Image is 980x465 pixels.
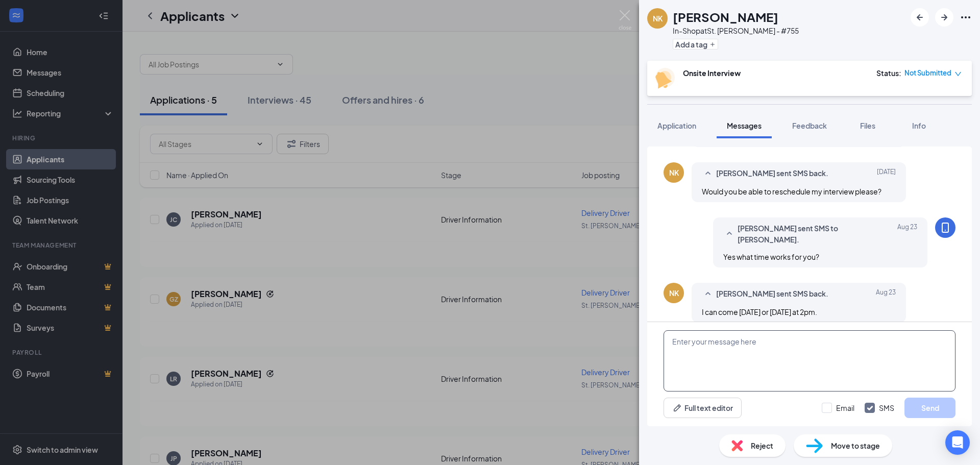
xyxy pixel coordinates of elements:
button: Full text editorPen [664,398,742,418]
button: PlusAdd a tag [673,39,718,50]
span: Yes what time works for you? [723,252,819,261]
b: Onsite Interview [683,68,741,78]
svg: ArrowRight [938,11,950,23]
svg: Plus [709,41,716,47]
button: ArrowRight [935,8,953,27]
div: NK [669,167,679,178]
span: Aug 23 [876,288,896,300]
span: Reject [751,440,773,451]
div: Status : [876,68,901,78]
svg: Pen [672,403,682,413]
svg: SmallChevronUp [702,167,714,180]
span: Aug 23 [897,223,917,245]
h1: [PERSON_NAME] [673,8,778,26]
span: Files [860,121,875,130]
span: Feedback [792,121,827,130]
span: I can come [DATE] or [DATE] at 2pm. [702,307,817,316]
span: [PERSON_NAME] sent SMS back. [716,288,828,300]
svg: MobileSms [939,222,951,234]
span: [DATE] [877,167,896,180]
span: Move to stage [831,440,880,451]
span: Would you be able to reschedule my interview please? [702,187,881,196]
svg: SmallChevronUp [723,228,736,240]
button: Send [904,398,955,418]
button: ArrowLeftNew [911,8,929,27]
span: Messages [727,121,762,130]
div: Open Intercom Messenger [945,430,970,455]
svg: SmallChevronUp [702,288,714,300]
span: [PERSON_NAME] sent SMS back. [716,167,828,180]
span: down [954,70,962,78]
div: In-Shop at St. [PERSON_NAME] - #755 [673,26,799,36]
span: Info [912,121,926,130]
span: Not Submitted [904,68,951,78]
svg: ArrowLeftNew [914,11,926,23]
span: Application [657,121,696,130]
div: NK [669,288,679,298]
div: NK [653,13,663,23]
span: [PERSON_NAME] sent SMS to [PERSON_NAME]. [738,223,871,245]
svg: Ellipses [960,11,972,23]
